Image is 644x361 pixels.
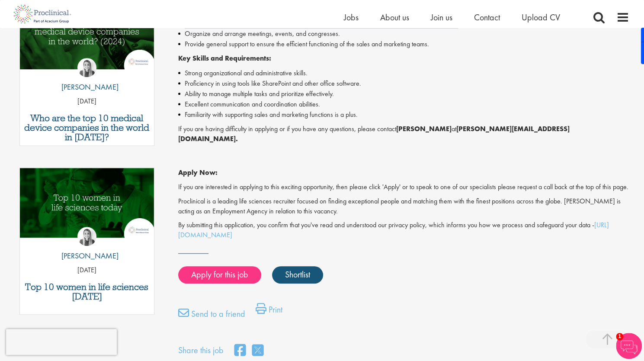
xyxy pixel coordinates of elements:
a: Jobs [344,12,359,23]
a: Join us [431,12,452,23]
a: Hannah Burke [PERSON_NAME] [55,58,119,97]
a: Shortlist [272,266,323,284]
img: Chatbot [616,333,642,359]
a: Send to a friend [178,307,245,325]
p: If you are interested in applying to this exciting opportunity, then please click 'Apply' or to s... [178,182,629,192]
label: Share this job [178,344,224,357]
a: [URL][DOMAIN_NAME] [178,220,609,239]
p: By submitting this application, you confirm that you've read and understood our privacy policy, w... [178,220,629,240]
a: Hannah Burke [PERSON_NAME] [55,227,119,266]
a: Print [256,303,282,320]
a: Upload CV [522,12,560,23]
p: [DATE] [20,265,154,275]
a: Contact [474,12,500,23]
strong: [PERSON_NAME][EMAIL_ADDRESS][DOMAIN_NAME]. [178,124,570,143]
img: Hannah Burke [77,58,96,77]
a: Apply for this job [178,266,261,284]
a: share on facebook [234,342,246,360]
p: [PERSON_NAME] [55,81,119,93]
li: Provide general support to ensure the efficient functioning of the sales and marketing teams. [178,39,629,49]
li: Excellent communication and coordination abilities. [178,99,629,110]
strong: [PERSON_NAME] [396,124,452,133]
p: If you are having difficulty in applying or if you have any questions, please contact at [178,124,629,144]
span: 1 [616,333,623,340]
img: Top 10 women in life sciences today [20,168,154,238]
img: Hannah Burke [77,227,96,246]
p: Proclinical is a leading life sciences recruiter focused on finding exceptional people and matchi... [178,197,629,216]
li: Proficiency in using tools like SharePoint and other office software. [178,78,629,89]
a: Top 10 women in life sciences [DATE] [24,282,150,301]
a: share on twitter [252,342,263,360]
a: Link to a post [20,168,154,245]
p: [DATE] [20,97,154,106]
p: [PERSON_NAME] [55,250,119,261]
iframe: reCAPTCHA [6,329,117,355]
strong: Apply Now: [178,168,218,177]
li: Ability to manage multiple tasks and prioritize effectively. [178,89,629,99]
li: Organize and arrange meetings, events, and congresses. [178,29,629,39]
strong: Key Skills and Requirements: [178,54,271,63]
a: About us [380,12,409,23]
li: Strong organizational and administrative skills. [178,68,629,78]
li: Familiarity with supporting sales and marketing functions is a plus. [178,110,629,120]
a: Who are the top 10 medical device companies in the world in [DATE]? [24,113,150,142]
